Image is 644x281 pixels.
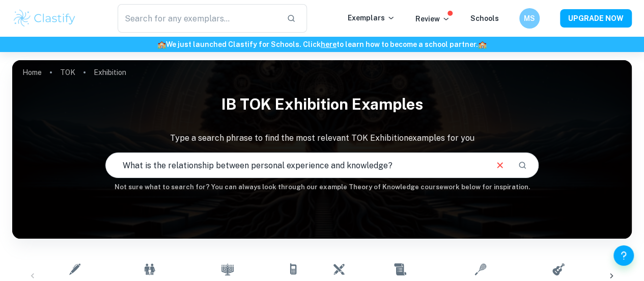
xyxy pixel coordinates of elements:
[478,40,487,48] span: 🏫
[94,67,126,78] p: Exhibition
[12,89,632,120] h1: IB TOK Exhibition examples
[12,132,632,144] p: Type a search phrase to find the most relevant TOK Exhibition examples for you
[348,12,395,23] p: Exemplars
[60,65,75,80] a: TOK
[519,8,540,29] button: MS
[470,14,499,22] a: Schools
[490,156,510,175] button: Clear
[22,65,42,80] a: Home
[2,39,642,50] h6: We just launched Clastify for Schools. Click to learn how to become a school partner.
[613,245,634,266] button: Help and Feedback
[524,13,536,24] h6: MS
[118,4,278,33] input: Search for any exemplars...
[157,40,166,48] span: 🏫
[560,9,632,28] button: UPGRADE NOW
[321,40,337,48] a: here
[514,157,531,174] button: Search
[415,13,450,24] p: Review
[106,151,487,180] input: E.g. present and past knowledge, religious objects, Rubik's Cube...
[12,182,632,192] h6: Not sure what to search for? You can always look through our example Theory of Knowledge coursewo...
[12,8,77,29] img: Clastify logo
